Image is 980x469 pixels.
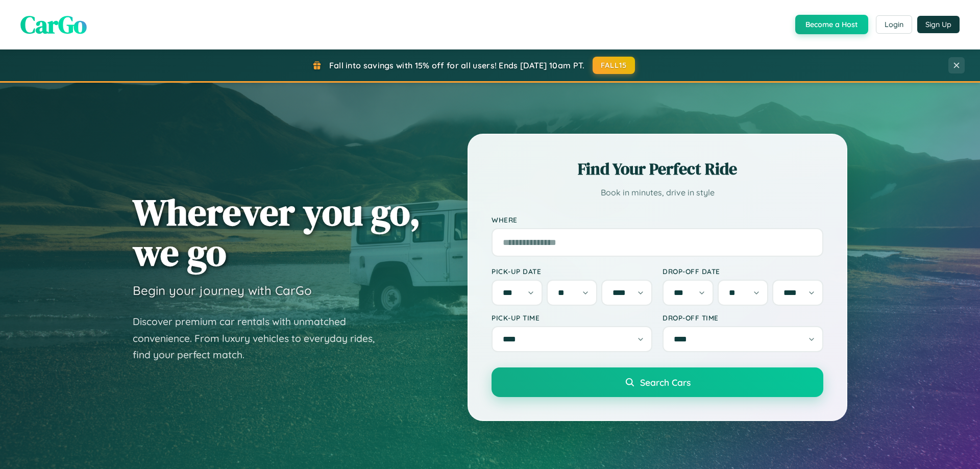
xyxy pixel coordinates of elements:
button: FALL15 [593,57,635,74]
span: Search Cars [640,377,691,388]
label: Drop-off Time [663,313,823,322]
button: Become a Host [795,15,868,34]
span: Fall into savings with 15% off for all users! Ends [DATE] 10am PT. [329,60,585,70]
label: Where [492,215,823,224]
label: Pick-up Time [492,313,652,322]
label: Drop-off Date [663,267,823,276]
span: CarGo [20,8,87,41]
button: Sign Up [917,16,960,33]
p: Book in minutes, drive in style [492,185,823,200]
h3: Begin your journey with CarGo [133,283,312,298]
label: Pick-up Date [492,267,652,276]
p: Discover premium car rentals with unmatched convenience. From luxury vehicles to everyday rides, ... [133,313,388,363]
h1: Wherever you go, we go [133,192,421,273]
h2: Find Your Perfect Ride [492,158,823,180]
button: Search Cars [492,367,823,397]
button: Login [876,15,912,34]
